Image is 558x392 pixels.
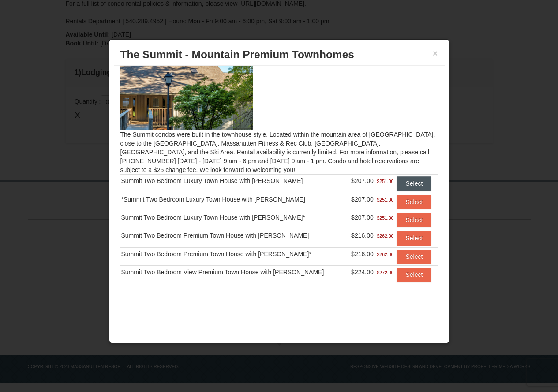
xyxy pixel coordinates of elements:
[397,213,431,227] button: Select
[121,231,345,240] div: Summit Two Bedroom Premium Town House with [PERSON_NAME]
[397,195,431,209] button: Select
[120,58,253,130] img: 19219034-1-0eee7e00.jpg
[121,250,345,258] div: Summit Two Bedroom Premium Town House with [PERSON_NAME]*
[121,176,345,185] div: Summit Two Bedroom Luxury Town House with [PERSON_NAME]
[351,196,374,203] span: $207.00
[121,213,345,222] div: Summit Two Bedroom Luxury Town House with [PERSON_NAME]*
[377,250,393,259] span: $262.00
[377,268,393,277] span: $272.00
[377,213,393,222] span: $251.00
[397,231,431,245] button: Select
[397,176,431,190] button: Select
[377,195,393,204] span: $251.00
[121,268,345,276] div: Summit Two Bedroom View Premium Town House with [PERSON_NAME]
[377,177,393,186] span: $251.00
[351,269,374,276] span: $224.00
[114,66,445,299] div: The Summit condos were built in the townhouse style. Located within the mountain area of [GEOGRAP...
[121,195,345,204] div: *Summit Two Bedroom Luxury Town House with [PERSON_NAME]
[397,250,431,264] button: Select
[351,214,374,221] span: $207.00
[377,231,393,240] span: $262.00
[351,232,374,239] span: $216.00
[351,177,374,184] span: $207.00
[351,250,374,258] span: $216.00
[397,268,431,282] button: Select
[433,49,438,58] button: ×
[120,49,354,60] span: The Summit - Mountain Premium Townhomes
